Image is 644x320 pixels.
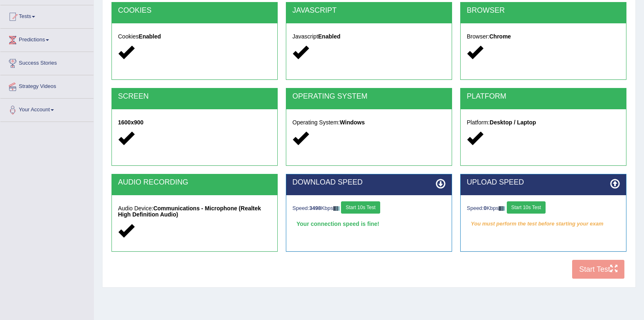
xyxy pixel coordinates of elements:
h2: PLATFORM [467,92,620,101]
h2: OPERATING SYSTEM [292,92,446,101]
h2: BROWSER [467,7,620,15]
h2: SCREEN [118,92,271,101]
h2: UPLOAD SPEED [467,178,620,187]
button: Start 10s Test [341,201,380,214]
strong: Enabled [318,33,340,40]
strong: 3498 [309,205,321,211]
div: Speed: Kbps [467,201,620,216]
a: Your Account [0,99,94,119]
em: You must perform the test before starting your exam [467,218,620,230]
h5: Operating System: [292,119,446,126]
a: Tests [0,5,94,26]
img: ajax-loader-fb-connection.gif [499,206,505,211]
h2: JAVASCRIPT [292,7,446,15]
h5: Browser: [467,34,620,40]
strong: Chrome [489,33,511,40]
h2: AUDIO RECORDING [118,178,271,187]
h5: Javascript [292,34,446,40]
div: Speed: Kbps [292,201,446,216]
a: Strategy Videos [0,75,94,96]
strong: 1600x900 [118,119,143,126]
strong: Desktop / Laptop [490,119,536,126]
h5: Audio Device: [118,205,271,218]
div: Your connection speed is fine! [292,218,446,230]
a: Predictions [0,29,94,49]
h5: Platform: [467,119,620,126]
strong: 0 [484,205,486,211]
a: Success Stories [0,52,94,72]
img: ajax-loader-fb-connection.gif [333,206,340,211]
h2: COOKIES [118,7,271,15]
h2: DOWNLOAD SPEED [292,178,446,187]
strong: Communications - Microphone (Realtek High Definition Audio) [118,205,261,218]
strong: Windows [340,119,365,126]
button: Start 10s Test [507,201,546,214]
strong: Enabled [139,33,161,40]
h5: Cookies [118,34,271,40]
